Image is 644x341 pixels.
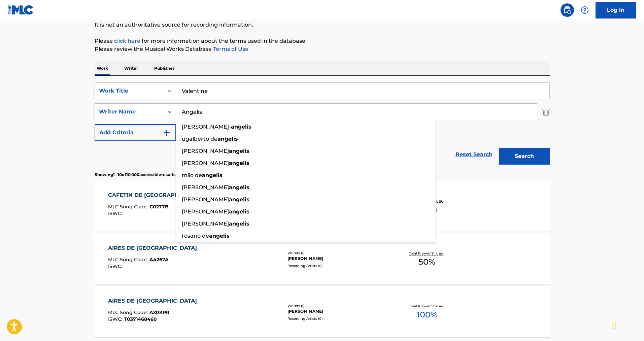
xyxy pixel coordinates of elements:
[149,204,169,210] span: C0277B
[149,309,169,315] span: AX0KPR
[409,304,445,309] p: Total Known Shares:
[542,103,550,120] img: Delete Criterion
[108,204,149,210] span: MLC Song Code :
[95,181,550,232] a: CAFETIN DE [GEOGRAPHIC_DATA]MLC Song Code:C0277BISWC:Writers (2)E. [PERSON_NAME] MORESRecording A...
[95,172,205,178] p: Showing 1 - 10 of 10 000 accessible results (Total 830 189 )
[108,191,208,199] div: CAFETIN DE [GEOGRAPHIC_DATA]
[95,82,550,168] form: Search Form
[182,233,209,239] span: rosario de
[108,263,124,269] span: ISWC :
[287,316,389,321] div: Recording Artists ( 0 )
[209,233,230,239] strong: angelis
[152,61,176,75] p: Publisher
[182,196,229,203] span: [PERSON_NAME]
[217,136,238,142] strong: angelis
[108,316,124,322] span: ISWC :
[612,315,616,336] div: Glisser
[229,220,249,227] strong: angelis
[409,251,445,256] p: Total Known Shares:
[8,5,34,15] img: MLC Logo
[108,257,149,263] span: MLC Song Code :
[202,172,223,178] strong: angelis
[610,309,644,341] div: Widget de chat
[182,124,231,130] span: [PERSON_NAME]-
[99,87,160,95] div: Work Title
[596,2,636,19] a: Log In
[561,3,574,17] a: Public Search
[610,309,644,341] iframe: Chat Widget
[499,148,550,165] button: Search
[122,61,140,75] p: Writer
[95,21,550,29] p: It is not an authoritative source for recording information.
[229,160,249,166] strong: angelis
[108,297,200,305] div: AIRES DE [GEOGRAPHIC_DATA]
[95,287,550,337] a: AIRES DE [GEOGRAPHIC_DATA]MLC Song Code:AX0KPRISWC:T0371468460Writers (1)[PERSON_NAME]Recording A...
[578,3,591,17] div: Help
[114,38,140,44] a: click here
[149,257,169,263] span: A4267A
[182,172,202,178] span: milo de
[108,244,200,252] div: AIRES DE [GEOGRAPHIC_DATA]
[124,316,157,322] span: T0371468460
[182,184,229,191] span: [PERSON_NAME]
[287,303,389,308] div: Writers ( 1 )
[287,250,389,255] div: Writers ( 1 )
[581,6,589,14] img: help
[287,255,389,262] div: [PERSON_NAME]
[99,108,160,116] div: Writer Name
[182,208,229,215] span: [PERSON_NAME]
[163,129,171,137] img: 9d2ae6d4665cec9f34b9.svg
[212,46,248,52] a: Terms of Use
[95,45,550,53] p: Please review the Musical Works Database
[95,124,176,141] button: Add Criteria
[452,147,496,162] a: Reset Search
[95,234,550,284] a: AIRES DE [GEOGRAPHIC_DATA]MLC Song Code:A4267AISWC:Writers (1)[PERSON_NAME]Recording Artists (0)T...
[108,309,149,315] span: MLC Song Code :
[108,210,124,216] span: ISWC :
[418,256,435,268] span: 50 %
[95,37,550,45] p: Please for more information about the terms used in the database.
[182,136,217,142] span: ugalberto de
[563,6,571,14] img: search
[229,208,249,215] strong: angelis
[182,160,229,166] span: [PERSON_NAME]
[287,308,389,314] div: [PERSON_NAME]
[95,61,110,75] p: Work
[287,263,389,268] div: Recording Artists ( 0 )
[182,220,229,227] span: [PERSON_NAME]
[229,148,249,154] strong: angelis
[231,124,251,130] strong: angelis
[417,309,437,321] span: 100 %
[229,196,249,203] strong: angelis
[182,148,229,154] span: [PERSON_NAME]
[229,184,249,191] strong: angelis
